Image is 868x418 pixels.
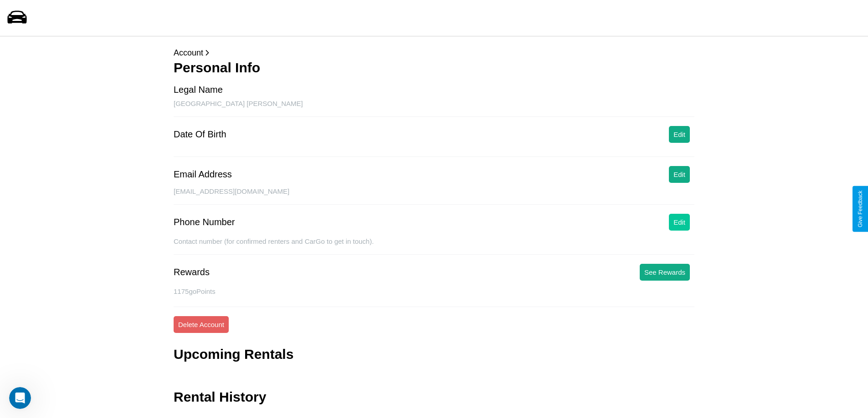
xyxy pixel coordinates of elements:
h3: Rental History [174,389,266,405]
p: 1175 goPoints [174,285,694,297]
p: Account [174,45,694,60]
iframe: Intercom live chat [9,387,31,409]
h3: Personal Info [174,60,694,76]
div: Rewards [174,267,210,277]
div: Legal Name [174,85,223,95]
button: Edit [669,126,690,143]
div: [GEOGRAPHIC_DATA] [PERSON_NAME] [174,100,694,117]
button: Delete Account [174,316,229,333]
button: Edit [669,214,690,231]
div: [EMAIL_ADDRESS][DOMAIN_NAME] [174,187,694,205]
div: Date Of Birth [174,129,226,140]
button: See Rewards [640,264,690,281]
div: Email Address [174,169,232,180]
div: Phone Number [174,217,235,227]
div: Give Feedback [857,191,863,227]
button: Edit [669,166,690,183]
div: Contact number (for confirmed renters and CarGo to get in touch). [174,237,694,255]
h3: Upcoming Rentals [174,347,293,362]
